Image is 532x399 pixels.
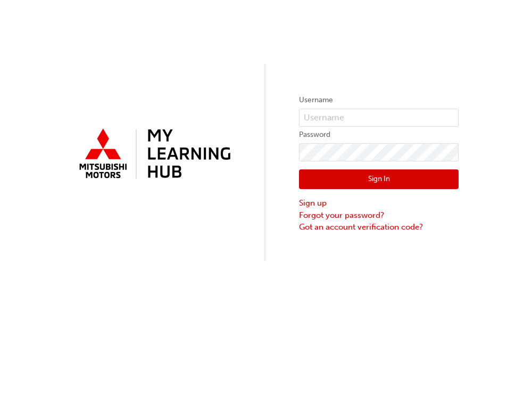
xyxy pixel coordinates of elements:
button: Sign In [299,169,459,190]
a: Got an account verification code? [299,221,459,233]
label: Username [299,94,459,107]
a: Forgot your password? [299,209,459,222]
input: Username [299,109,459,127]
label: Password [299,128,459,141]
a: Sign up [299,197,459,209]
img: mmal [73,124,233,185]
